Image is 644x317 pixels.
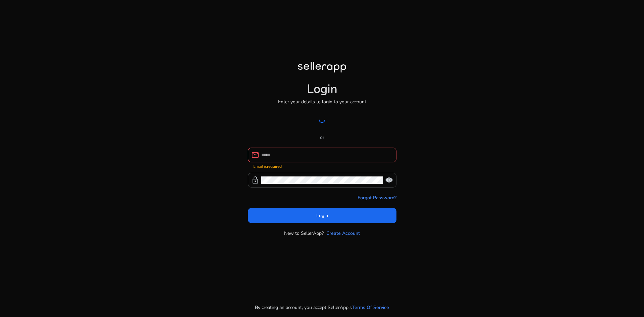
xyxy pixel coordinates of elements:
strong: required [267,164,282,169]
p: or [248,134,396,141]
button: Login [248,208,396,223]
span: Login [316,212,328,219]
p: New to SellerApp? [284,230,324,237]
span: visibility [385,176,393,184]
a: Forgot Password? [358,194,396,201]
span: lock [251,176,259,184]
mat-error: Email is [253,162,391,169]
h1: Login [307,82,337,96]
a: Terms Of Service [352,304,389,311]
a: Create Account [326,230,360,237]
span: mail [251,151,259,159]
p: Enter your details to login to your account [278,98,366,105]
